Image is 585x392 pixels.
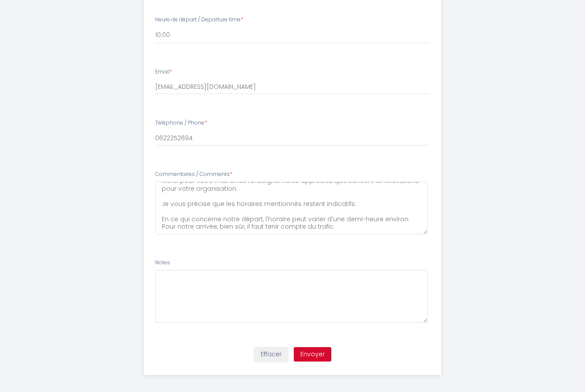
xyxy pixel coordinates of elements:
label: Commentaires / Comments [155,170,232,179]
label: Heure de départ / Departure time [155,16,243,24]
label: Email [155,68,172,76]
button: Envoyer [294,347,331,362]
button: Effacer [254,347,288,362]
label: Notes [155,259,170,267]
label: Téléphone / Phone [155,119,207,127]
